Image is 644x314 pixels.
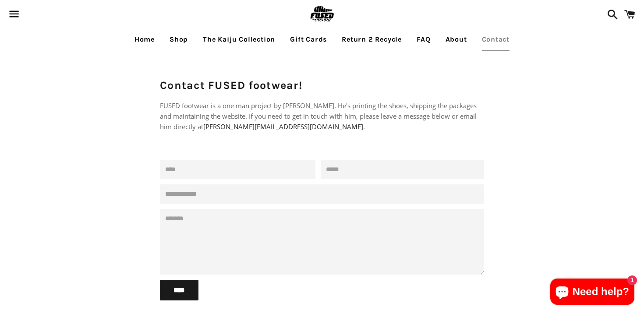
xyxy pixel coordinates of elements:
inbox-online-store-chat: Shopify online store chat [548,279,637,307]
a: FAQ [410,28,437,50]
h1: Contact FUSED footwear! [160,78,484,93]
a: Shop [163,28,195,50]
a: Gift Cards [283,28,333,50]
a: About [439,28,474,50]
a: [PERSON_NAME][EMAIL_ADDRESS][DOMAIN_NAME] [203,122,363,132]
a: Home [128,28,161,50]
p: FUSED footwear is a one man project by [PERSON_NAME]. He's printing the shoes, shipping the packa... [160,100,484,132]
a: Return 2 Recycle [335,28,408,50]
a: The Kaiju Collection [196,28,282,50]
a: Contact [475,28,517,50]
